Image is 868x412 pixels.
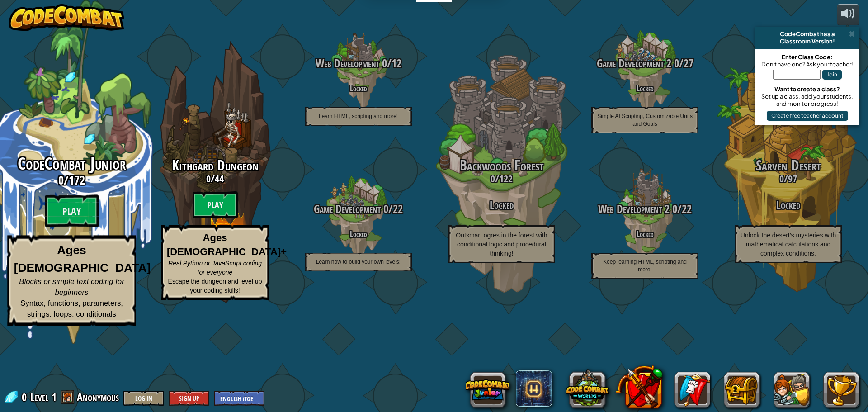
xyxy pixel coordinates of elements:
span: Web Development [316,56,379,71]
h3: / [717,173,860,184]
span: 0 [206,172,211,185]
btn: Play [193,191,238,218]
span: Blocks or simple text coding for beginners [19,277,124,297]
span: Syntax, functions, parameters, strings, loops, conditionals [20,299,123,318]
h3: Locked [717,199,860,211]
div: Want to create a class? [760,85,855,93]
div: Don't have one? Ask your teacher! [760,61,855,68]
h3: / [287,203,430,215]
h3: / [573,203,717,215]
span: Unlock the desert’s mysteries with mathematical calculations and complex conditions. [741,232,836,257]
button: Adjust volume [837,4,859,25]
h3: / [573,57,717,70]
span: 22 [393,201,403,217]
span: 0 [379,56,387,71]
h3: / [287,57,430,70]
span: Simple AI Scripting, Customizable Units and Goals [597,113,693,127]
span: Sarven Desert [756,156,821,175]
span: Web Development 2 [598,201,670,217]
strong: Ages [DEMOGRAPHIC_DATA] [14,244,151,275]
span: Backwoods Forest [460,156,544,175]
div: Classroom Version! [759,38,856,45]
button: Join [822,70,842,80]
span: Escape the dungeon and level up your coding skills! [168,278,262,294]
span: 172 [69,172,85,188]
span: 0 [670,201,677,217]
span: 1 [52,390,57,404]
span: 12 [392,56,401,71]
span: Real Python or JavaScript coding for everyone [168,260,262,276]
strong: Ages [DEMOGRAPHIC_DATA]+ [167,232,287,257]
div: Enter Class Code: [760,53,855,61]
btn: Play [45,195,99,227]
div: Complete previous world to unlock [143,28,287,315]
h4: Locked [287,84,430,93]
span: Level [30,390,48,405]
h3: Locked [430,199,573,211]
span: Learn how to build your own levels! [316,259,401,265]
img: CodeCombat - Learn how to code by playing a game [9,4,124,31]
h4: Locked [287,230,430,238]
button: Log In [123,391,164,406]
button: Create free teacher account [767,111,848,121]
span: Kithgard Dungeon [172,156,259,175]
span: 44 [215,172,224,185]
span: Game Development [314,201,381,217]
span: 0 [779,172,784,185]
span: Learn HTML, scripting and more! [319,113,398,119]
button: Sign Up [169,391,209,406]
span: Game Development 2 [597,56,671,71]
span: 0 [381,201,388,217]
div: CodeCombat has a [759,30,856,38]
span: 27 [684,56,693,71]
h4: Locked [573,84,717,93]
span: Outsmart ogres in the forest with conditional logic and procedural thinking! [456,232,547,257]
span: 0 [22,390,29,404]
span: 97 [788,172,797,185]
h3: / [430,173,573,184]
h3: / [143,173,287,184]
span: Anonymous [77,390,119,404]
h4: Locked [573,230,717,238]
span: 22 [682,201,692,217]
span: 122 [499,172,513,185]
span: 0 [491,172,495,185]
div: Set up a class, add your students, and monitor progress! [760,93,855,107]
span: Keep learning HTML, scripting and more! [603,259,687,273]
span: 0 [671,56,679,71]
span: 0 [58,172,64,188]
span: CodeCombat Junior [18,152,126,175]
